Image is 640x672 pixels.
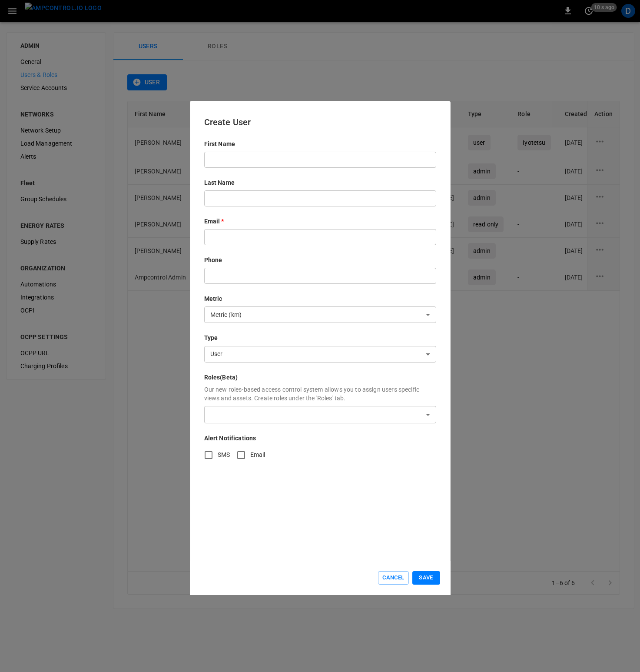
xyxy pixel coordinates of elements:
[204,140,436,148] p: First Name
[204,385,436,403] p: Our new roles-based access control system allows you to assign users specific views and assets. C...
[204,346,436,363] div: User
[204,178,436,187] p: Last Name
[204,373,436,382] p: Roles (Beta)
[204,217,436,226] p: Email
[204,434,436,442] p: Alert Notifications
[204,306,436,323] div: Metric (km)
[250,450,265,459] span: Email
[218,450,230,459] span: SMS
[412,571,440,585] button: Save
[204,294,436,303] p: Metric
[204,256,436,264] p: Phone
[204,333,436,342] p: Type
[378,571,408,585] button: Cancel
[204,115,436,140] h6: Create User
